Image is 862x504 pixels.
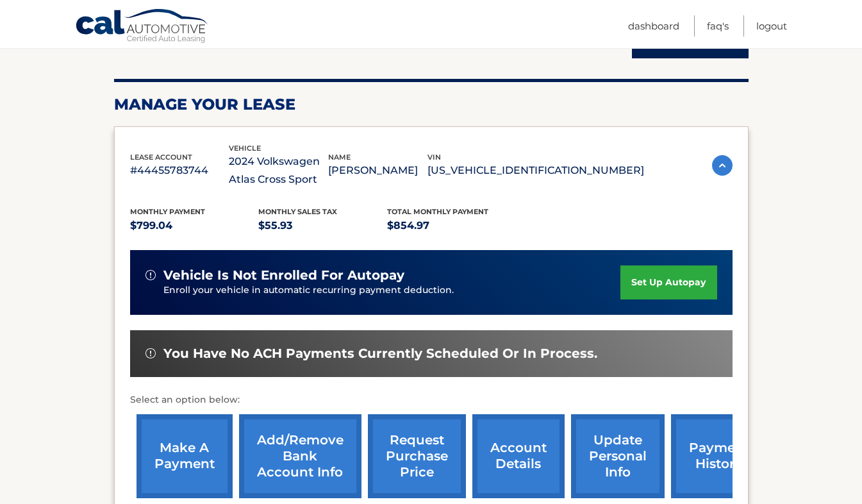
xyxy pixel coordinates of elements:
[130,162,229,180] p: #44455783744
[712,155,733,176] img: accordion-active.svg
[258,217,387,235] p: $55.93
[130,392,733,408] p: Select an option below:
[130,153,192,162] span: lease account
[130,207,205,216] span: Monthly Payment
[229,144,261,153] span: vehicle
[75,8,210,46] a: Cal Automotive
[130,217,259,235] p: $799.04
[163,267,404,283] span: vehicle is not enrolled for autopay
[571,414,665,498] a: update personal info
[163,283,621,298] p: Enroll your vehicle in automatic recurring payment deduction.
[628,15,679,37] a: Dashboard
[163,346,597,362] span: You have no ACH payments currently scheduled or in process.
[239,414,361,498] a: Add/Remove bank account info
[368,414,466,498] a: request purchase price
[387,217,516,235] p: $854.97
[258,207,337,216] span: Monthly sales Tax
[114,95,749,114] h2: Manage Your Lease
[145,348,156,358] img: alert-white.svg
[229,153,328,189] p: 2024 Volkswagen Atlas Cross Sport
[472,414,565,498] a: account details
[427,162,644,180] p: [US_VEHICLE_IDENTIFICATION_NUMBER]
[620,265,717,299] a: set up autopay
[387,207,488,216] span: Total Monthly Payment
[137,414,233,498] a: make a payment
[671,414,767,498] a: payment history
[328,153,351,162] span: name
[707,15,729,37] a: FAQ's
[328,162,427,180] p: [PERSON_NAME]
[145,270,156,280] img: alert-white.svg
[427,153,441,162] span: vin
[756,15,787,37] a: Logout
